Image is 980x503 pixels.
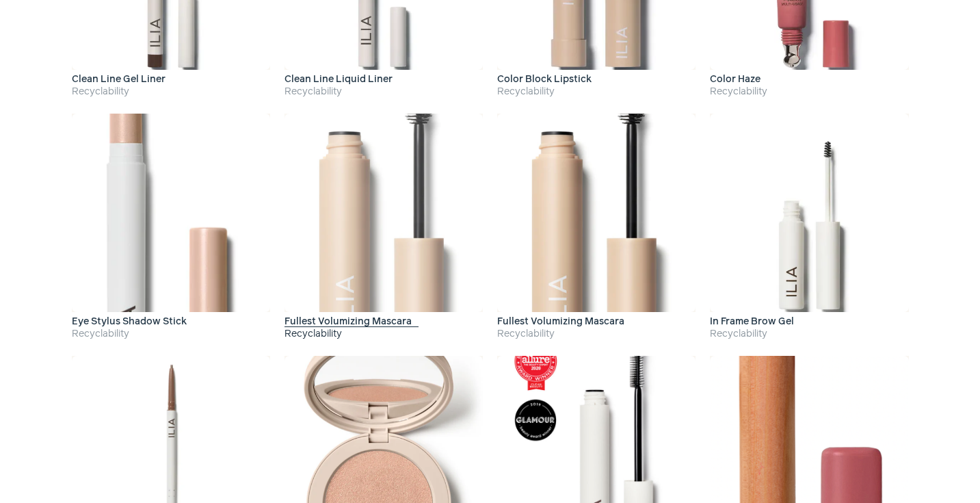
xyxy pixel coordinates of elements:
[284,114,483,341] a: Fullest Volumizing Mascara Fullest Volumizing Mascara Recyclability
[497,317,632,326] span: Fullest Volumizing Mascara
[710,317,802,326] span: In Frame Brow Gel
[710,327,908,341] h4: Recyclability
[72,317,194,326] span: Eye Stylus Shadow Stick
[72,317,194,327] h3: Eye Stylus Shadow Stick
[497,114,696,341] a: Fullest Volumizing Mascara Fullest Volumizing Mascara Recyclability
[284,75,400,85] h3: Clean Line Liquid Liner
[710,114,908,341] a: In Frame Brow Gel In Frame Brow Gel Recyclability
[710,85,908,99] h4: Recyclability
[284,114,483,312] img: Fullest Volumizing Mascara
[284,317,419,327] h3: Fullest Volumizing Mascara
[72,75,173,85] h3: Clean Line Gel Liner
[284,85,483,99] h4: Recyclability
[284,327,483,341] h4: Recyclability
[72,114,270,312] img: Eye Stylus Shadow Stick
[710,114,908,312] img: In Frame Brow Gel
[497,85,696,99] h4: Recyclability
[710,317,802,327] h3: In Frame Brow Gel
[710,75,768,85] h3: Color Haze
[497,114,696,312] img: Fullest Volumizing Mascara
[72,327,270,341] h4: Recyclability
[497,75,599,85] h3: Color Block Lipstick
[284,317,419,326] span: Fullest Volumizing Mascara
[497,327,696,341] h4: Recyclability
[72,114,270,341] a: Eye Stylus Shadow Stick Eye Stylus Shadow Stick Recyclability
[72,85,270,99] h4: Recyclability
[497,317,632,327] h3: Fullest Volumizing Mascara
